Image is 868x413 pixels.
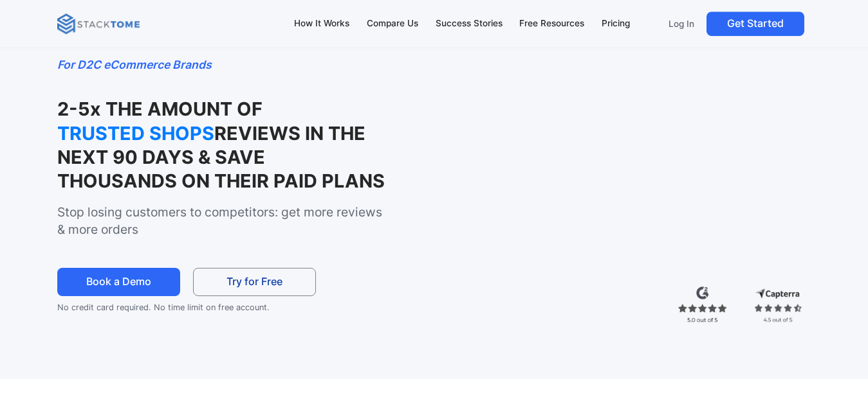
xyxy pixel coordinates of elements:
p: No credit card required. No time limit on free account. [57,300,331,315]
a: Book a Demo [57,268,180,297]
p: Stop losing customers to competitors: get more reviews & more orders [57,204,385,238]
a: Try for Free [193,268,316,297]
div: Free Resources [519,17,584,31]
strong: 2-5x THE AMOUNT OF [57,98,263,120]
div: Pricing [602,17,630,31]
a: Pricing [596,10,636,37]
a: Success Stories [429,10,508,37]
a: Log In [661,12,701,36]
a: Get Started [706,12,804,36]
a: How It Works [288,10,356,37]
iframe: StackTome- product_demo 07.24 - 1.3x speed (1080p) [413,56,811,279]
strong: REVIEWS IN THE NEXT 90 DAYS & SAVE THOUSANDS ON THEIR PAID PLANS [57,122,385,193]
em: For D2C eCommerce Brands [57,58,212,71]
a: Compare Us [360,10,424,37]
p: Log In [669,18,694,30]
div: Compare Us [367,17,418,31]
div: How It Works [294,17,349,31]
div: Success Stories [436,17,503,31]
a: Free Resources [513,10,591,37]
strong: TRUSTED SHOPS [57,121,214,145]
